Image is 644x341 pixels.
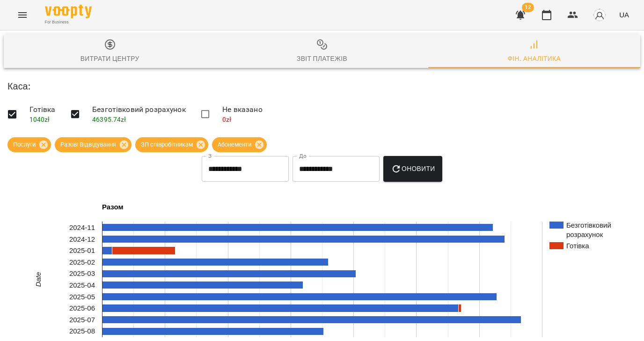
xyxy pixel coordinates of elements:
[69,281,95,289] text: 2025-04
[212,141,257,149] span: Абонементи
[69,304,95,312] text: 2025-06
[69,327,95,335] text: 2025-08
[69,270,95,278] text: 2025-03
[69,293,95,301] text: 2025-05
[92,104,186,115] span: Безготівковий розрахунок
[55,141,122,149] span: Разові Відвідування
[383,156,443,182] button: Оновити
[619,10,629,20] span: UA
[508,53,561,64] div: Фін. Аналітика
[69,247,95,255] text: 2025-01
[45,19,92,25] span: For Business
[69,316,95,324] text: 2025-07
[7,141,41,149] span: Послуги
[7,79,637,94] h6: Каса :
[45,5,92,18] img: Voopty Logo
[34,272,42,287] text: Date
[593,8,606,22] img: avatar_s.png
[55,137,132,152] div: Разові Відвідування
[566,242,589,250] text: Готівка
[522,3,534,12] span: 12
[222,116,231,123] span: 0 zł
[212,137,267,152] div: Абонементи
[7,137,51,152] div: Послуги
[135,141,198,149] span: ЗП співробітникам
[102,203,123,211] text: Разом
[391,163,435,174] span: Оновити
[29,104,56,115] span: Готівка
[69,235,95,243] text: 2024-12
[80,53,139,64] div: Витрати центру
[615,6,633,23] button: UA
[566,221,611,229] text: Безготівковий
[135,137,208,152] div: ЗП співробітникам
[92,116,126,123] span: 46395.74 zł
[222,104,262,115] span: Не вказано
[29,116,50,123] span: 1040 zł
[11,4,34,26] button: Menu
[69,223,95,231] text: 2024-11
[69,258,95,266] text: 2025-02
[297,53,347,64] div: Звіт платежів
[566,230,603,238] text: розрахунок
